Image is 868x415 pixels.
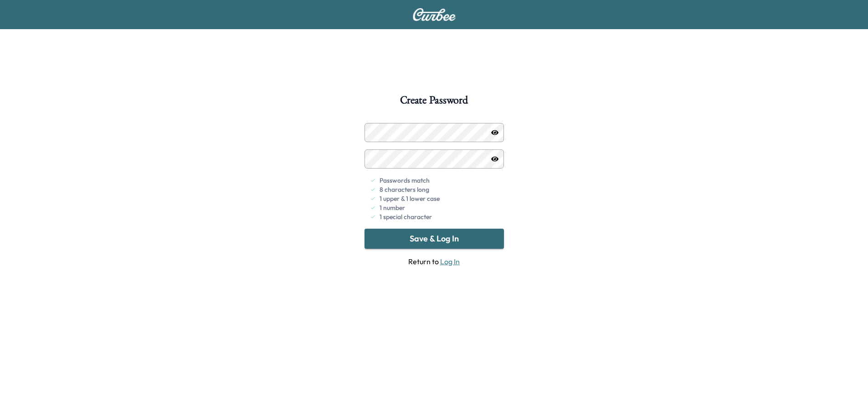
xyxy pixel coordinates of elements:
img: Curbee Logo [412,8,456,21]
span: 1 number [380,203,405,212]
h1: Create Password [400,95,467,110]
button: Save & Log In [365,229,504,249]
span: Passwords match [380,176,430,185]
span: 8 characters long [380,185,429,194]
a: Log In [440,257,460,266]
span: 1 upper & 1 lower case [380,194,440,203]
span: 1 special character [380,212,432,221]
span: Return to [365,256,504,267]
